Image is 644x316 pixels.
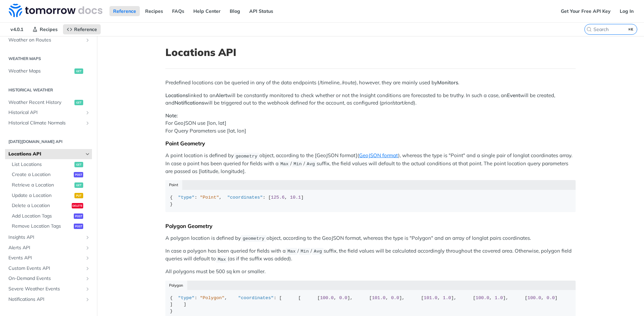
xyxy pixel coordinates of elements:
span: get [74,68,83,74]
a: Custom Events APIShow subpages for Custom Events API [5,263,92,274]
span: 1.0 [495,295,503,300]
button: Show subpages for Insights API [85,235,90,240]
button: Hide subpages for Locations API [85,151,90,157]
button: Show subpages for Custom Events API [85,266,90,271]
button: Show subpages for Notifications API [85,297,90,302]
span: "Polygon" [200,295,225,300]
span: "type" [178,195,195,200]
strong: Monitors [437,79,458,86]
a: Update a Locationput [8,191,92,201]
h2: Weather Maps [5,56,92,62]
span: Avg [307,162,315,167]
span: v4.0.1 [7,24,27,34]
div: { : , : [ , ] } [170,194,571,207]
span: 101.0 [424,295,438,300]
span: 1.0 [443,295,451,300]
span: Remove Location Tags [12,223,72,230]
button: Show subpages for Alerts API [85,245,90,251]
span: Max [287,249,295,254]
a: Reference [109,6,140,16]
button: Show subpages for Historical Climate Normals [85,120,90,126]
span: Reference [74,26,97,32]
a: API Status [246,6,277,16]
span: Avg [314,249,322,254]
span: "coordinates" [227,195,263,200]
span: List Locations [12,161,73,168]
p: A polygon location is defined by object, according to the GeoJSON format, whereas the type is "Po... [165,234,576,242]
span: Delete a Location [12,202,70,209]
a: Get Your Free API Key [557,6,614,16]
svg: Search [586,27,592,32]
a: GeoJSON format [359,152,398,159]
a: Historical APIShow subpages for Historical API [5,108,92,118]
a: Events APIShow subpages for Events API [5,253,92,263]
span: "Point" [200,195,219,200]
a: Retrieve a Locationget [8,180,92,190]
a: List Locationsget [8,160,92,170]
span: Notifications API [8,296,83,303]
p: All polygons must be 500 sq km or smaller. [165,268,576,276]
span: geometry [235,153,257,159]
button: Show subpages for Weather on Routes [85,37,90,43]
span: Max [280,162,288,167]
span: Insights API [8,234,83,241]
h1: Locations API [165,46,576,58]
span: 101.0 [372,295,386,300]
a: Recipes [141,6,167,16]
span: Min [300,249,309,254]
strong: Note: [165,112,178,119]
button: Show subpages for Events API [85,255,90,261]
kbd: ⌘K [627,26,635,33]
a: Blog [226,6,244,16]
span: Alerts API [8,245,83,251]
span: 100.0 [476,295,489,300]
span: "coordinates" [238,295,273,300]
a: Severe Weather EventsShow subpages for Severe Weather Events [5,284,92,294]
span: Weather on Routes [8,37,83,44]
a: Historical Climate NormalsShow subpages for Historical Climate Normals [5,118,92,128]
a: Log In [616,6,637,16]
h2: [DATE][DOMAIN_NAME] API [5,139,92,145]
span: geometry [243,236,264,241]
strong: Event [507,92,520,98]
span: Events API [8,255,83,261]
span: Max [218,257,226,262]
span: delete [72,203,83,208]
a: Delete a Locationdelete [8,201,92,211]
p: Predefined locations can be queried in any of the data endpoints (/timeline, /route), however, th... [165,79,576,87]
strong: Locations [165,92,188,98]
img: Tomorrow.io Weather API Docs [9,4,102,17]
span: Historical Climate Normals [8,120,83,126]
a: Recipes [29,24,61,34]
a: Locations APIHide subpages for Locations API [5,149,92,159]
span: Create a Location [12,171,72,178]
p: linked to an will be constantly monitored to check whether or not the Insight conditions are fore... [165,92,576,107]
div: Point Geometry [165,140,576,147]
span: post [74,224,83,229]
span: "type" [178,295,195,300]
a: Create a Locationpost [8,170,92,180]
span: 100.0 [527,295,541,300]
a: Remove Location Tagspost [8,221,92,231]
span: Recipes [40,26,58,32]
span: get [74,162,83,167]
span: Weather Maps [8,68,73,75]
a: Insights APIShow subpages for Insights API [5,232,92,242]
span: Add Location Tags [12,213,72,220]
span: Retrieve a Location [12,182,73,189]
p: For GeoJSON use [lon, lat] For Query Parameters use [lat, lon] [165,112,576,135]
h2: Historical Weather [5,87,92,93]
span: Update a Location [12,192,73,199]
span: 0.0 [547,295,555,300]
span: On-Demand Events [8,275,83,282]
span: put [74,193,83,198]
span: Weather Recent History [8,99,73,106]
span: Historical API [8,109,83,116]
span: post [74,213,83,219]
span: 125.6 [271,195,285,200]
a: Weather Recent Historyget [5,97,92,108]
span: Custom Events API [8,265,83,272]
strong: Notifications [174,99,204,106]
div: { : , : [ [ [ , ], [ , ], [ , ], [ , ], [ , ] ] ] } [170,295,571,315]
a: FAQs [168,6,188,16]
